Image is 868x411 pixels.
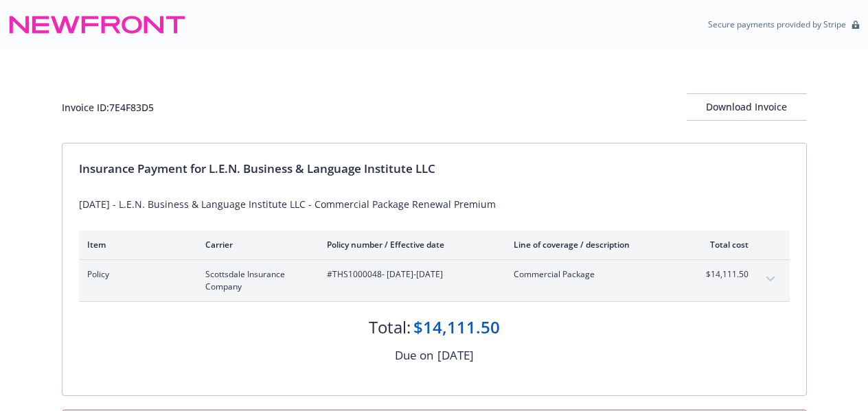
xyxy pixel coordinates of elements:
[687,93,807,121] button: Download Invoice
[327,268,492,281] span: #THS1000048 - [DATE]-[DATE]
[327,239,492,250] div: Policy number / Effective date
[87,268,183,281] span: Policy
[697,268,749,281] span: $14,111.50
[62,100,154,115] div: Invoice ID: 7E4F83D5
[205,268,305,293] span: Scottsdale Insurance Company
[87,239,183,250] div: Item
[79,260,790,301] div: PolicyScottsdale Insurance Company#THS1000048- [DATE]-[DATE]Commercial Package$14,111.50expand co...
[369,316,411,339] div: Total:
[697,239,749,250] div: Total cost
[395,347,433,364] div: Due on
[79,197,790,211] div: [DATE] - L.E.N. Business & Language Institute LLC - Commercial Package Renewal Premium
[708,19,846,30] p: Secure payments provided by Stripe
[437,347,474,364] div: [DATE]
[687,94,807,120] div: Download Invoice
[413,316,500,339] div: $14,111.50
[514,268,675,281] span: Commercial Package
[759,268,781,290] button: expand content
[205,239,305,250] div: Carrier
[79,160,790,178] div: Insurance Payment for L.E.N. Business & Language Institute LLC
[514,239,675,250] div: Line of coverage / description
